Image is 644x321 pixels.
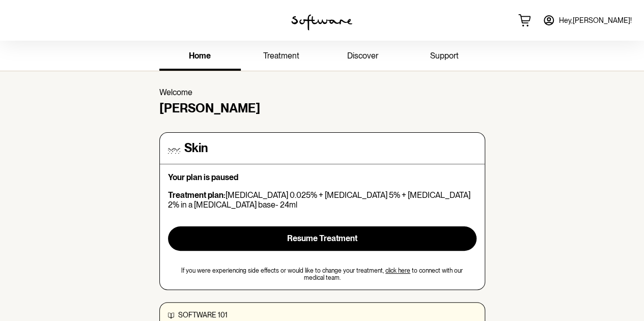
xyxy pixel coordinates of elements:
span: Hey, [PERSON_NAME] ! [559,16,632,25]
a: Hey,[PERSON_NAME]! [537,8,638,33]
a: click here [385,267,410,274]
button: Resume Treatment [168,226,477,251]
h4: [PERSON_NAME] [159,101,485,116]
span: If you were experiencing side effects or would like to change your treatment, to connect with our... [168,267,477,282]
span: software 101 [178,311,228,319]
p: [MEDICAL_DATA] 0.025% + [MEDICAL_DATA] 5% + [MEDICAL_DATA] 2% in a [MEDICAL_DATA] base- 24ml [168,190,477,210]
span: discover [347,51,378,61]
strong: Treatment plan: [168,190,226,200]
a: treatment [241,43,322,71]
a: discover [322,43,404,71]
span: treatment [263,51,299,61]
p: Welcome [159,87,485,97]
span: home [189,51,211,61]
a: home [159,43,241,71]
a: support [404,43,485,71]
img: software logo [291,14,352,31]
span: support [430,51,459,61]
p: Your plan is paused [168,172,477,182]
h4: Skin [184,141,208,156]
span: Resume Treatment [287,234,357,243]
